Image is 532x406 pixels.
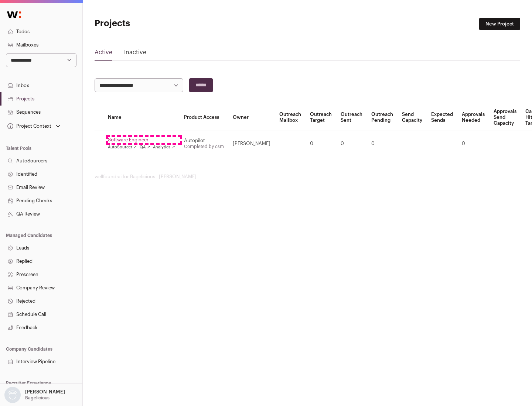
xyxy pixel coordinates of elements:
[180,104,228,131] th: Product Access
[140,144,150,150] a: QA ↗
[25,389,65,395] p: [PERSON_NAME]
[367,131,398,156] td: 0
[457,104,489,131] th: Approvals Needed
[95,174,520,180] footer: wellfound:ai for Bagelicious - [PERSON_NAME]
[6,121,62,131] button: Open dropdown
[336,104,367,131] th: Outreach Sent
[3,7,25,22] img: Wellfound
[367,104,398,131] th: Outreach Pending
[306,131,336,156] td: 0
[228,131,275,156] td: [PERSON_NAME]
[306,104,336,131] th: Outreach Target
[336,131,367,156] td: 0
[25,395,50,401] p: Bagelicious
[103,104,180,131] th: Name
[398,104,427,131] th: Send Capacity
[153,144,175,150] a: Analytics ↗
[184,144,224,149] a: Completed by csm
[108,137,175,143] a: Software Engineer
[6,123,51,129] div: Project Context
[4,387,21,403] img: nopic.png
[108,144,137,150] a: AutoSourcer ↗
[479,18,520,30] a: New Project
[427,104,457,131] th: Expected Sends
[124,48,146,60] a: Inactive
[489,104,521,131] th: Approvals Send Capacity
[95,18,236,30] h1: Projects
[457,131,489,156] td: 0
[275,104,306,131] th: Outreach Mailbox
[95,48,112,60] a: Active
[184,138,224,144] div: Autopilot
[3,387,66,403] button: Open dropdown
[228,104,275,131] th: Owner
